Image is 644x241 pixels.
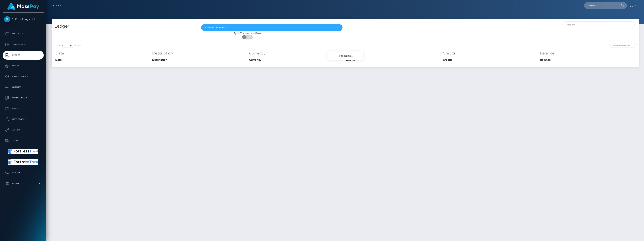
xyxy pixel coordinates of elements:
[4,16,10,22] img: Shift Holdings Ltd.
[610,44,636,48] input: Search transactions
[3,168,44,177] a: Search
[442,50,539,57] th: Credits
[244,35,253,39] span: OFF
[8,149,39,154] img: Fortress Trust
[4,53,42,58] p: Ledger
[3,40,44,49] a: Transactions
[4,117,42,122] p: User Profile
[327,51,363,60] div: Processing...
[442,57,539,63] th: Credits
[3,29,44,38] a: Dashboard
[3,61,44,70] a: Payees
[4,170,42,175] p: Search
[248,50,345,57] th: Currency
[205,26,334,29] div: Choose a Statement
[8,159,39,165] img: Fortress Trust
[151,57,248,63] th: Description
[3,104,44,113] a: Links
[3,51,44,60] a: Ledger
[52,2,61,9] a: Ledger
[3,72,44,81] a: Cancellations
[54,57,151,63] th: Date
[4,95,42,101] p: Manage Users
[345,50,442,57] th: Debits
[4,31,42,36] p: Dashboard
[539,57,636,63] th: Balance
[4,181,42,186] p: Admin
[539,50,636,57] th: Balance
[562,21,635,28] input: Date filter
[4,106,42,111] p: Links
[54,50,151,57] th: Date
[3,93,44,102] a: Manage Users
[3,179,44,188] a: Admin
[4,42,42,47] p: Transactions
[3,83,44,92] a: Batches
[54,44,81,48] label: Show entries
[4,138,42,143] p: Taxes
[7,3,39,10] img: MassPay Logo
[151,50,248,57] th: Description
[60,44,74,48] select: Showentries
[4,74,42,79] p: Cancellations
[4,63,42,69] p: Payees
[584,2,618,9] input: Search...
[52,32,443,35] div: Split Transaction Fees
[54,23,196,29] h4: Ledger
[3,18,44,21] span: Shift Holdings Ltd.
[3,125,44,134] a: API Keys
[4,127,42,133] p: API Keys
[3,136,44,145] a: Taxes
[201,24,343,31] button: Choose a Statement
[4,85,42,90] p: Batches
[3,115,44,124] a: User Profile
[345,57,442,63] th: Debits
[248,57,345,63] th: Currency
